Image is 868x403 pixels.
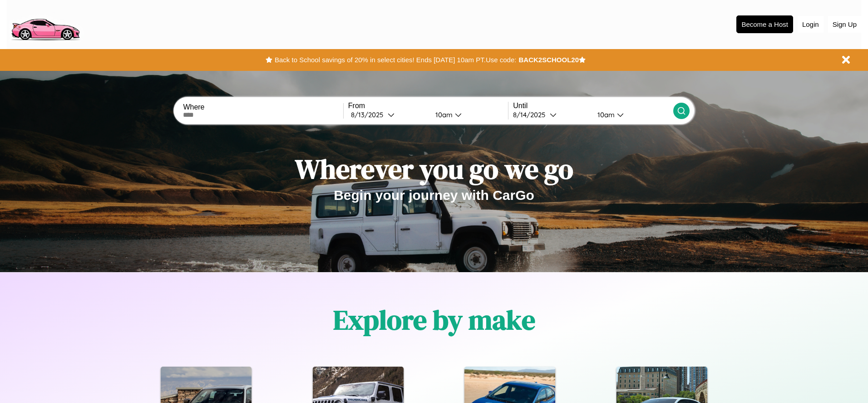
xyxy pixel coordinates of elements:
label: Until [513,102,673,110]
div: 10am [431,110,455,119]
button: Sign Up [828,16,861,33]
button: 10am [428,110,508,119]
button: Back to School savings of 20% in select cities! Ends [DATE] 10am PT.Use code: [272,54,518,66]
button: Become a Host [736,15,793,33]
b: BACK2SCHOOL20 [518,56,579,64]
div: 8 / 14 / 2025 [513,110,550,119]
h1: Explore by make [333,301,535,338]
button: Login [798,16,824,33]
label: Where [183,103,343,111]
img: logo [7,5,84,43]
div: 10am [593,110,617,119]
div: 8 / 13 / 2025 [351,110,388,119]
button: 8/13/2025 [348,110,428,119]
button: 10am [590,110,673,119]
label: From [348,102,508,110]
